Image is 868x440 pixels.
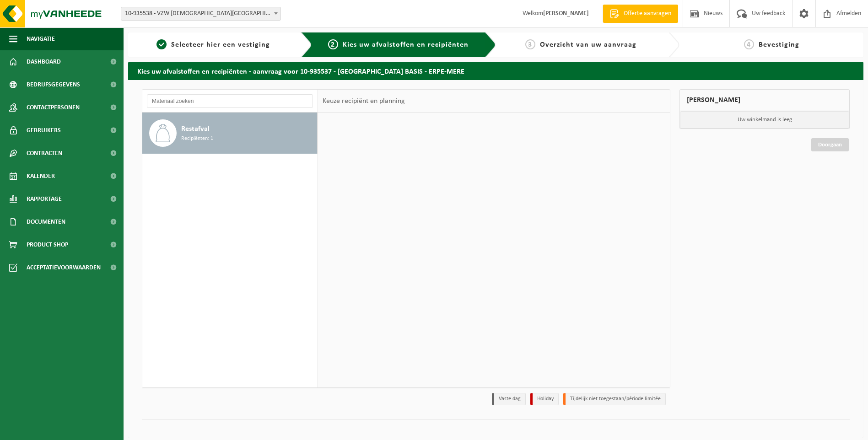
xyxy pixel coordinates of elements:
[27,165,55,188] span: Kalender
[543,10,589,17] strong: [PERSON_NAME]
[27,73,80,96] span: Bedrijfsgegevens
[27,256,101,279] span: Acceptatievoorwaarden
[563,393,666,405] li: Tijdelijk niet toegestaan/période limitée
[128,62,863,80] h2: Kies uw afvalstoffen en recipiënten - aanvraag voor 10-935537 - [GEOGRAPHIC_DATA] BASIS - ERPE-MERE
[133,39,294,50] a: 1Selecteer hier een vestiging
[811,138,849,151] a: Doorgaan
[540,41,636,48] span: Overzicht van uw aanvraag
[27,233,68,256] span: Product Shop
[603,5,678,23] a: Offerte aanvragen
[27,142,62,165] span: Contracten
[156,39,167,49] span: 1
[492,393,526,405] li: Vaste dag
[27,210,65,233] span: Documenten
[121,7,281,21] span: 10-935538 - VZW PRIESTER DAENS COLLEGE - AALST
[744,39,754,49] span: 4
[759,41,799,48] span: Bevestiging
[679,89,850,111] div: [PERSON_NAME]
[27,27,55,50] span: Navigatie
[181,134,213,143] span: Recipiënten: 1
[27,96,80,119] span: Contactpersonen
[27,50,61,73] span: Dashboard
[530,393,559,405] li: Holiday
[343,41,469,48] span: Kies uw afvalstoffen en recipiënten
[171,41,270,48] span: Selecteer hier een vestiging
[318,90,410,113] div: Keuze recipiënt en planning
[27,188,62,210] span: Rapportage
[147,94,313,108] input: Materiaal zoeken
[621,9,674,18] span: Offerte aanvragen
[525,39,535,49] span: 3
[680,111,849,129] p: Uw winkelmand is leeg
[181,123,210,134] span: Restafval
[27,119,61,142] span: Gebruikers
[121,7,280,20] span: 10-935538 - VZW PRIESTER DAENS COLLEGE - AALST
[328,39,338,49] span: 2
[142,113,318,154] button: Restafval Recipiënten: 1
